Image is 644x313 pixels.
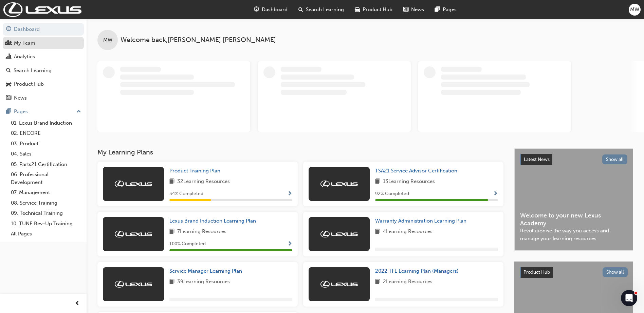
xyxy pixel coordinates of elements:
span: prev-icon [75,299,80,308]
div: Search Learning [14,67,52,75]
span: car-icon [6,81,11,87]
span: Welcome back , [PERSON_NAME] [PERSON_NAME] [121,36,276,44]
a: car-iconProduct Hub [349,3,398,17]
div: Analytics [14,53,35,61]
span: car-icon [355,5,360,14]
span: search-icon [298,5,303,14]
span: Lexus Brand Induction Learning Plan [169,218,256,224]
a: TSA21 Service Advisor Certification [375,167,460,175]
span: 32 Learning Resources [177,178,230,186]
span: 2022 TFL Learning Plan (Managers) [375,268,459,274]
span: 2 Learning Resources [383,278,433,286]
span: 34 % Completed [169,190,203,198]
a: search-iconSearch Learning [293,3,349,17]
img: Trak [3,2,81,17]
a: 02. ENCORE [8,128,84,139]
div: Pages [14,108,28,116]
div: Product Hub [14,80,44,88]
span: Product Training Plan [169,168,220,174]
span: Dashboard [262,6,288,14]
a: Lexus Brand Induction Learning Plan [169,217,259,225]
a: 08. Service Training [8,198,84,208]
span: 92 % Completed [375,190,409,198]
a: 09. Technical Training [8,208,84,218]
span: pages-icon [6,109,11,115]
a: Product HubShow all [520,267,628,278]
span: guage-icon [6,26,11,33]
button: Pages [3,105,84,118]
span: news-icon [6,95,11,101]
a: guage-iconDashboard [249,3,293,17]
span: Warranty Administration Learning Plan [375,218,466,224]
a: 05. Parts21 Certification [8,159,84,170]
a: Product Hub [3,78,84,90]
button: Show all [603,267,628,277]
span: up-icon [76,107,81,116]
span: 100 % Completed [169,240,206,248]
span: chart-icon [6,54,11,60]
span: MW [103,36,112,44]
img: Trak [115,231,152,237]
a: Dashboard [3,23,84,36]
a: 03. Product [8,139,84,149]
a: My Team [3,37,84,49]
img: Trak [115,181,152,187]
a: Analytics [3,50,84,63]
a: Warranty Administration Learning Plan [375,217,469,225]
span: search-icon [6,68,11,74]
span: News [411,6,424,14]
span: Show Progress [287,191,292,197]
a: Product Training Plan [169,167,223,175]
iframe: Intercom live chat [621,290,637,306]
button: Show all [602,154,628,164]
a: 01. Lexus Brand Induction [8,118,84,128]
button: DashboardMy TeamAnalyticsSearch LearningProduct HubNews [3,22,84,105]
span: Service Manager Learning Plan [169,268,242,274]
a: 10. TUNE Rev-Up Training [8,218,84,229]
h3: My Learning Plans [97,148,503,156]
span: Show Progress [287,241,292,247]
a: pages-iconPages [429,3,462,17]
span: pages-icon [435,5,440,14]
a: 07. Management [8,187,84,198]
button: MW [629,4,641,16]
span: news-icon [403,5,408,14]
a: Service Manager Learning Plan [169,267,245,275]
a: 04. Sales [8,149,84,159]
span: book-icon [375,278,380,286]
span: Latest News [524,156,550,162]
span: 4 Learning Resources [383,228,433,236]
a: news-iconNews [398,3,429,17]
a: Latest NewsShow allWelcome to your new Lexus AcademyRevolutionise the way you access and manage y... [514,148,633,251]
a: 2022 TFL Learning Plan (Managers) [375,267,461,275]
span: Product Hub [523,269,550,275]
span: Product Hub [363,6,392,14]
img: Trak [320,281,358,288]
img: Trak [115,281,152,288]
img: Trak [320,231,358,237]
span: book-icon [169,178,174,186]
span: people-icon [6,40,11,46]
span: Show Progress [493,191,498,197]
button: Show Progress [493,190,498,198]
span: 7 Learning Resources [177,228,226,236]
span: Pages [443,6,457,14]
span: Search Learning [306,6,344,14]
a: News [3,92,84,104]
button: Show Progress [287,190,292,198]
span: Revolutionise the way you access and manage your learning resources. [520,227,627,242]
a: All Pages [8,229,84,239]
a: Latest NewsShow all [520,154,627,165]
span: TSA21 Service Advisor Certification [375,168,457,174]
span: book-icon [375,228,380,236]
span: 39 Learning Resources [177,278,230,286]
a: 06. Professional Development [8,169,84,187]
button: Show Progress [287,240,292,248]
span: guage-icon [254,5,259,14]
a: Search Learning [3,64,84,77]
span: Welcome to your new Lexus Academy [520,212,627,227]
span: book-icon [375,178,380,186]
span: book-icon [169,278,174,286]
